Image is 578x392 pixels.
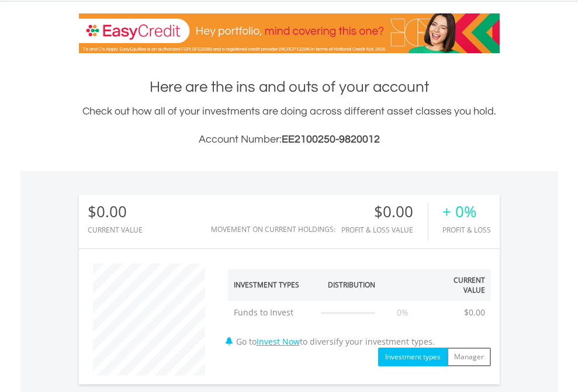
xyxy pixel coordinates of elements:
[425,269,491,301] th: Current Value
[381,301,425,324] td: 0%
[79,77,500,98] h1: Here are the ins and outs of your account
[442,203,491,220] div: + 0%
[79,103,500,148] div: Check out how all of your investments are doing across different asset classes you hold.
[341,203,428,220] div: $0.00
[79,131,500,148] h3: Account Number:
[88,226,143,234] div: CURRENT VALUE
[88,203,143,220] div: $0.00
[341,226,428,234] div: Profit & Loss Value
[458,301,491,324] td: $0.00
[442,226,491,234] div: Profit & Loss
[211,226,335,233] div: Movement on Current Holdings:
[447,348,491,366] button: Manager
[378,348,448,366] button: Investment types
[282,134,380,145] span: EE2100250-9820012
[228,301,316,324] td: Funds to Invest
[79,13,500,53] img: EasyCredit Promotion Banner
[328,280,375,290] div: Distribution
[219,258,500,366] div: Go to to diversify your investment types.
[228,269,316,301] th: Investment Types
[257,336,300,347] a: Invest Now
